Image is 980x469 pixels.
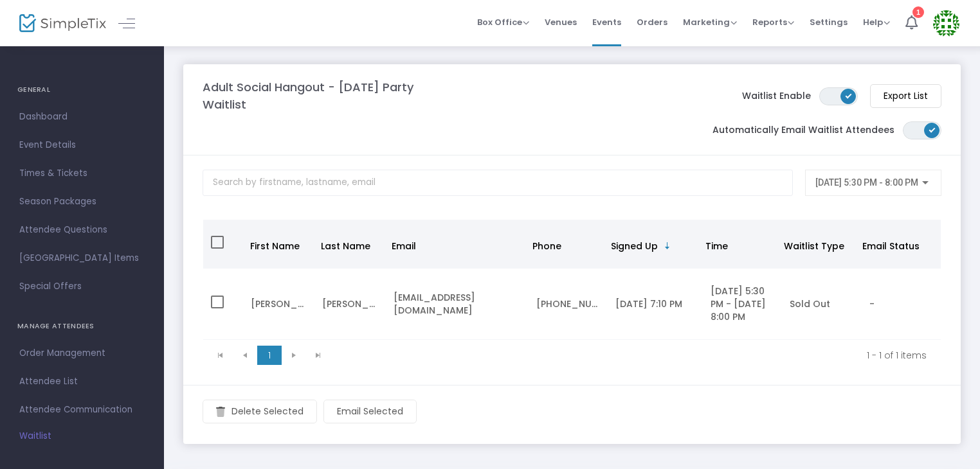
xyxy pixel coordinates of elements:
[592,6,621,39] span: Events
[912,6,924,18] div: 1
[845,93,851,99] span: ON
[17,314,147,339] h4: MANAGE ATTENDEES
[340,349,927,362] kendo-pager-info: 1 - 1 of 1 items
[863,16,890,28] span: Help
[790,297,853,310] div: 4
[683,16,737,28] span: Marketing
[742,89,811,103] label: Waitlist Enable
[19,250,145,267] span: [GEOGRAPHIC_DATA] Items
[711,285,774,323] div: [DATE] 5:30 PM - [DATE] 8:00 PM
[19,137,145,154] span: Event Details
[536,297,600,310] div: 7023785054
[203,170,793,196] input: Search by firstname, lastname, email
[855,220,933,269] th: Email Status
[19,430,51,443] span: Waitlist
[203,78,440,113] m-panel-title: Adult Social Hangout - [DATE] Party Waitlist
[19,109,145,125] span: Dashboard
[662,241,673,251] span: Sortable
[17,77,147,103] h4: GENERAL
[637,6,667,39] span: Orders
[19,193,145,210] span: Season Packages
[392,240,416,252] span: Email
[19,278,145,295] span: Special Offers
[321,240,370,252] span: Last Name
[525,220,603,269] th: Phone
[394,291,521,317] div: floresmaria346@gmail.com
[477,16,529,28] span: Box Office
[615,297,695,310] div: 9/23/2025
[19,373,145,390] span: Attendee List
[776,220,855,269] th: Waitlist Type
[870,84,941,108] m-button: Export List
[752,16,794,28] span: Reports
[545,6,577,39] span: Venues
[815,177,918,188] span: [DATE] 5:30 PM - 8:00 PM
[19,165,145,182] span: Times & Tickets
[257,346,282,365] span: Page 1
[19,402,145,418] span: Attendee Communication
[862,269,941,340] td: -
[810,6,848,39] span: Settings
[19,345,145,362] span: Order Management
[250,240,300,252] span: First Name
[19,222,145,238] span: Attendee Questions
[322,297,378,310] div: Gonzalez
[203,220,941,341] div: Data table
[712,123,894,137] label: Automatically Email Waitlist Attendees
[611,240,658,252] span: Signed Up
[251,297,307,310] div: Bianca
[929,127,936,133] span: ON
[698,220,776,269] th: Time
